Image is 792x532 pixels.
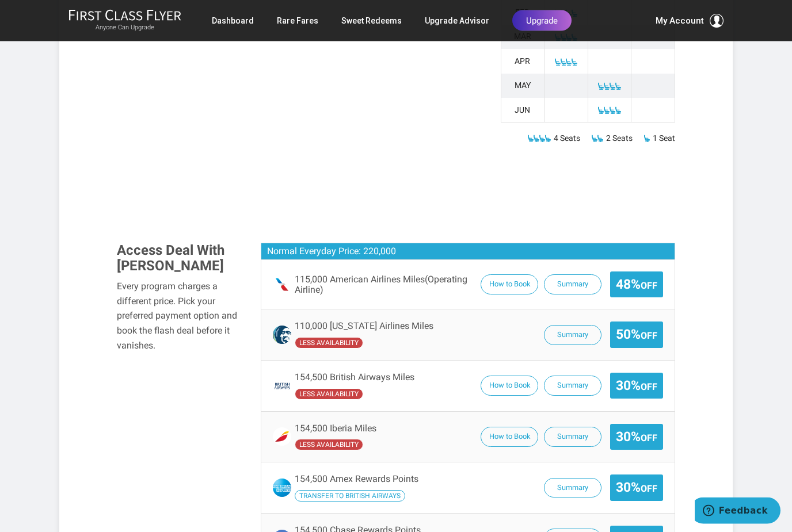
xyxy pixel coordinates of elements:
span: 154,500 Amex Rewards Points [295,474,418,485]
a: Rare Fares [277,10,318,31]
button: Summary [544,427,601,447]
a: Sweet Redeems [341,10,402,31]
button: Summary [544,479,601,499]
span: 115,000 American Airlines Miles [295,275,475,295]
h3: Access Deal With [PERSON_NAME] [117,243,243,274]
button: How to Book [481,427,538,447]
small: Off [641,331,657,342]
a: Dashboard [212,10,254,31]
span: 154,500 British Airways Miles [295,373,414,383]
td: Apr [501,49,544,74]
a: Upgrade Advisor [425,10,489,31]
td: Jun [501,98,544,123]
span: (Operating Airline) [295,274,467,296]
small: Off [641,433,657,444]
button: How to Book [481,275,538,295]
button: Summary [544,376,601,396]
iframe: Opens a widget where you can find more information [695,497,780,526]
span: 2 Seats [606,132,633,146]
span: 48% [616,278,657,292]
span: 30% [616,481,657,495]
img: First Class Flyer [68,9,181,21]
span: Iberia has undefined availability seats availability compared to the operating carrier. [295,439,363,451]
span: 110,000 [US_STATE] Airlines Miles [295,322,433,332]
small: Off [641,484,657,495]
span: 30% [616,379,657,393]
span: Transfer your Amex Rewards Points to British Airways [295,491,405,502]
span: 4 Seats [554,132,580,146]
button: How to Book [481,376,538,396]
small: Anyone Can Upgrade [68,24,181,32]
td: May [501,74,544,98]
span: 1 Seat [653,132,675,146]
span: My Account [656,14,704,28]
span: British Airways has undefined availability seats availability compared to the operating carrier. [295,389,363,400]
button: My Account [656,14,724,28]
span: 50% [616,328,657,342]
a: Upgrade [512,10,572,31]
div: Every program charges a different price. Pick your preferred payment option and book the flash de... [117,280,243,353]
span: Alaska Airlines has undefined availability seats availability compared to the operating carrier. [295,338,363,349]
span: 154,500 Iberia Miles [295,424,376,434]
button: Summary [544,275,601,295]
a: First Class FlyerAnyone Can Upgrade [68,9,181,32]
h3: Normal Everyday Price: 220,000 [261,244,675,261]
small: Off [641,281,657,292]
button: Summary [544,326,601,346]
small: Off [641,382,657,393]
span: 30% [616,430,657,445]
